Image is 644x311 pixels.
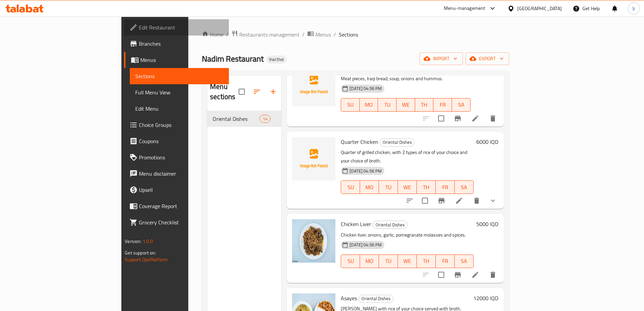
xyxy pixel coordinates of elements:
[373,221,407,229] span: Oriental Dishes
[476,219,498,229] h6: 5000 IQD
[455,197,463,205] a: Edit menu item
[457,256,471,266] span: SA
[347,85,384,92] span: [DATE] 04:56 PM
[485,110,501,127] button: delete
[139,186,223,194] span: Upsell
[260,115,270,123] div: items
[457,182,471,192] span: SA
[358,295,393,303] div: Oriental Dishes
[125,248,156,257] span: Get support on:
[436,100,449,110] span: FR
[231,30,300,39] a: Restaurants management
[130,101,229,117] a: Edit Menu
[124,182,229,198] a: Upsell
[139,23,223,31] span: Edit Restaurant
[517,5,562,12] div: [GEOGRAPHIC_DATA]
[466,52,509,65] button: export
[344,100,357,110] span: SU
[341,254,360,268] button: SU
[471,54,504,63] span: export
[418,100,431,110] span: TH
[489,197,497,205] svg: Show Choices
[292,137,335,180] img: Quarter Chicken
[415,98,434,112] button: TH
[202,30,509,39] nav: breadcrumb
[485,267,501,283] button: delete
[140,56,223,64] span: Menus
[124,149,229,165] a: Promotions
[302,30,305,39] li: /
[420,256,433,266] span: TH
[438,182,452,192] span: FR
[380,138,414,146] span: Oriental Dishes
[130,68,229,84] a: Sections
[341,98,360,112] button: SU
[341,74,470,83] p: Meat pieces, Iraqi bread, soup, onions and hummus.
[124,198,229,214] a: Coverage Report
[341,231,473,239] p: Chicken liver, onions, garlic, pomegranate molasses and spices.
[382,182,395,192] span: TU
[436,254,455,268] button: FR
[124,19,229,36] a: Edit Restaurant
[360,180,379,194] button: MO
[397,98,415,112] button: WE
[476,137,498,147] h6: 6000 IQD
[213,115,260,123] span: Oriental Dishes
[347,168,384,174] span: [DATE] 04:56 PM
[380,138,415,147] div: Oriental Dishes
[292,63,335,106] img: Meat Tashreeb
[360,254,379,268] button: MO
[417,254,436,268] button: TH
[139,137,223,145] span: Coupons
[260,116,270,122] span: 14
[471,114,479,123] a: Edit menu item
[315,30,331,39] span: Menus
[125,255,168,264] a: Support.OpsPlatform
[344,182,357,192] span: SU
[433,98,452,112] button: FR
[125,237,141,246] span: Version:
[378,98,397,112] button: TU
[360,98,378,112] button: MO
[266,55,287,64] div: Inactive
[455,254,474,268] button: SA
[341,180,360,194] button: SU
[373,221,408,229] div: Oriental Dishes
[485,193,501,209] button: show more
[362,100,376,110] span: MO
[398,180,417,194] button: WE
[124,165,229,182] a: Menu disclaimer
[363,256,376,266] span: MO
[139,218,223,226] span: Grocery Checklist
[633,5,635,12] span: b
[434,268,448,282] span: Select to update
[207,108,281,130] nav: Menu sections
[452,98,471,112] button: SA
[471,271,479,279] a: Edit menu item
[382,256,395,266] span: TU
[341,137,378,147] span: Quarter Chicken
[130,84,229,101] a: Full Menu View
[347,242,384,248] span: [DATE] 04:56 PM
[450,267,466,283] button: Branch-specific-item
[139,121,223,129] span: Choice Groups
[124,52,229,68] a: Menus
[455,100,468,110] span: SA
[202,51,264,66] span: Nadim Restaurant
[401,256,414,266] span: WE
[399,100,412,110] span: WE
[434,111,448,126] span: Select to update
[450,110,466,127] button: Branch-specific-item
[139,170,223,178] span: Menu disclaimer
[135,88,223,96] span: Full Menu View
[473,293,498,303] h6: 12000 IQD
[265,84,281,100] button: Add section
[266,57,287,62] span: Inactive
[379,254,398,268] button: TU
[401,182,414,192] span: WE
[143,237,153,246] span: 1.0.0
[381,100,394,110] span: TU
[124,133,229,149] a: Coupons
[239,30,300,39] span: Restaurants management
[402,193,418,209] button: sort-choices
